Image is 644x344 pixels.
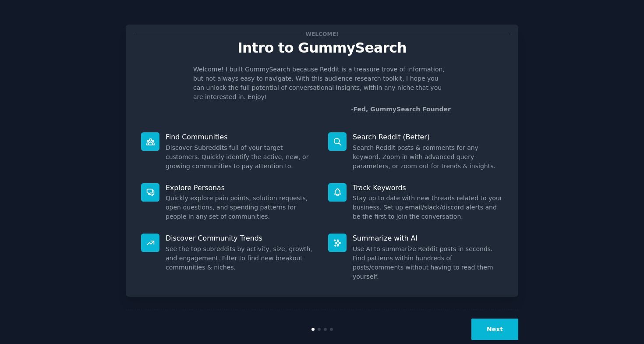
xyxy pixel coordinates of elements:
[353,106,451,113] a: Fed, GummySearch Founder
[166,183,316,192] p: Explore Personas
[353,183,503,192] p: Track Keywords
[304,29,340,39] span: Welcome!
[353,143,503,171] dd: Search Reddit posts & comments for any keyword. Zoom in with advanced query parameters, or zoom o...
[353,194,503,221] dd: Stay up to date with new threads related to your business. Set up email/slack/discord alerts and ...
[166,245,316,272] dd: See the top subreddits by activity, size, growth, and engagement. Filter to find new breakout com...
[166,143,316,171] dd: Discover Subreddits full of your target customers. Quickly identify the active, new, or growing c...
[166,132,316,142] p: Find Communities
[353,245,503,281] dd: Use AI to summarize Reddit posts in seconds. Find patterns within hundreds of posts/comments with...
[193,65,451,102] p: Welcome! I built GummySearch because Reddit is a treasure trove of information, but not always ea...
[135,40,509,56] p: Intro to GummySearch
[353,234,503,243] p: Summarize with AI
[166,234,316,243] p: Discover Community Trends
[351,105,451,114] div: -
[166,194,316,221] dd: Quickly explore pain points, solution requests, open questions, and spending patterns for people ...
[471,319,518,340] button: Next
[353,132,503,142] p: Search Reddit (Better)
